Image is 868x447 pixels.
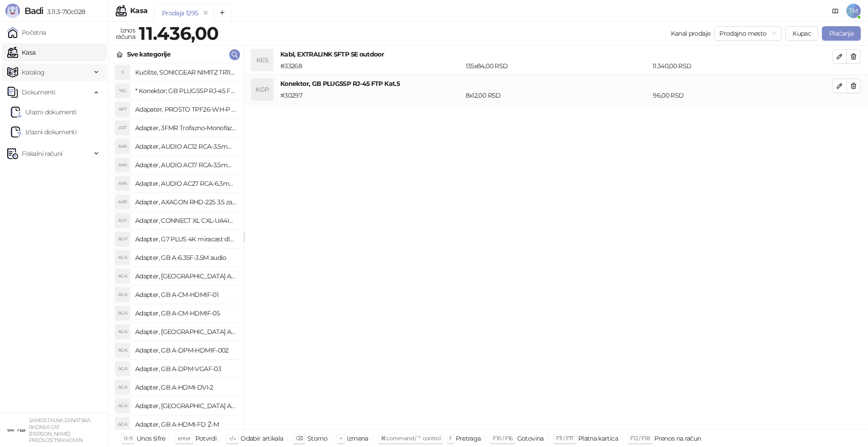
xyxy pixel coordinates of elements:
h4: Adapter, CONNECT XL CXL-UA4IN1 putni univerzalni [135,213,236,228]
span: ⌘ command / ⌃ control [381,435,441,442]
div: Storno [307,433,327,444]
span: F11 / F17 [556,435,574,442]
span: f [449,435,451,442]
div: AAR [115,195,130,209]
span: ⌫ [296,435,303,442]
div: # 30297 [278,90,464,100]
h4: Adapter, GB A-DPM-HDMIF-002 [135,343,236,358]
div: AGP [115,232,130,246]
div: # 33268 [278,61,464,71]
h4: Adapter, GB A-DPM-VGAF-03 [135,362,236,376]
div: AGA [115,417,130,432]
div: Potvrdi [195,433,217,444]
h4: Adapter, [GEOGRAPHIC_DATA] A-CMU3-LAN-05 hub [135,325,236,339]
span: 0-9 [124,435,132,442]
span: Katalog [22,63,45,81]
span: enter [178,435,191,442]
a: Izlazni dokumenti [11,123,76,141]
h4: Adapter, [GEOGRAPHIC_DATA] A-AC-UKEU-001 UK na EU 7.5A [135,269,236,283]
h4: Adapter, GB A-6.35F-3.5M audio [135,250,236,265]
h4: Adapter, GB A-CM-HDMIF-01 [135,287,236,302]
span: Dokumenti [22,83,55,101]
a: Početna [7,24,46,42]
a: Kasa [7,43,35,61]
div: AGA [115,306,130,320]
h4: Adapter, AUDIO AC17 RCA-3.5mm stereo [135,158,236,172]
div: AGA [115,399,130,413]
div: Platna kartica [578,433,618,444]
h4: Adapter, AUDIO AC12 RCA-3.5mm mono [135,139,236,154]
div: AGA [115,287,130,302]
div: Pretraga [456,433,481,444]
div: 96,00 RSD [651,90,834,100]
div: 135 x 84,00 RSD [464,61,651,71]
h4: Adapter, 3FMR Trofazno-Monofazni [135,121,236,135]
div: Odabir artikala [241,433,283,444]
div: Kasa [130,7,147,14]
span: + [340,435,342,442]
div: AGA [115,269,130,283]
div: A3T [115,121,130,135]
div: 8 x 12,00 RSD [464,90,651,100]
div: Iznos računa [114,24,137,42]
div: AGA [115,250,130,265]
div: Sve kategorije [127,49,170,59]
div: AGA [115,380,130,395]
div: ACX [115,213,130,228]
span: TM [846,4,861,18]
button: Kupac [785,26,818,41]
div: KGP [251,79,273,100]
h4: Adapter, [GEOGRAPHIC_DATA] A-HDMI-FC Ž-M [135,399,236,413]
span: ↑/↓ [229,435,236,442]
div: Izmena [347,433,368,444]
div: Prodaja 1295 [162,8,198,18]
div: Gotovina [517,433,544,444]
div: Unos šifre [137,433,165,444]
div: KES [251,49,273,71]
h4: Adapter, GB A-HDMI-DVI-2 [135,380,236,395]
div: 11.340,00 RSD [651,61,834,71]
h4: Kućište, SONICGEAR NIMITZ TR1100 belo BEZ napajanja [135,65,236,80]
strong: 11.436,00 [139,22,218,44]
span: 3.11.3-710c028 [43,8,85,16]
div: AAA [115,158,130,172]
h4: Adapter, AXAGON RHD-225 3.5 za 2x2.5 [135,195,236,209]
div: AGA [115,343,130,358]
div: AAA [115,139,130,154]
span: F10 / F16 [493,435,512,442]
h4: Adapter, GB A-HDMI-FD Ž-M [135,417,236,432]
div: AGA [115,325,130,339]
div: APT [115,102,130,117]
div: Prenos na račun [654,433,701,444]
h4: Adapater, PROSTO TPF26-WH-P razdelnik [135,102,236,117]
h4: Adapter, G7 PLUS 4K miracast dlna airplay za TV [135,232,236,246]
span: Fiskalni računi [22,145,62,163]
div: Kanal prodaje [671,28,711,38]
small: SAMOSTALNA ZANATSKA RADNJA CAT [PERSON_NAME] PREDUZETNIK KOVIN [29,417,90,443]
h4: Adapter, AUDIO AC27 RCA-6.3mm stereo [135,176,236,191]
span: Badi [24,5,43,16]
a: Ulazni dokumentiUlazni dokumenti [11,103,77,121]
button: Add tab [213,4,231,22]
span: Prodajno mesto [719,27,776,40]
h4: Konektor, GB PLUG5SP RJ-45 FTP Kat.5 [280,79,832,89]
img: 64x64-companyLogo-ae27db6e-dfce-48a1-b68e-83471bd1bffd.png [7,421,25,439]
button: remove [200,9,212,17]
button: Plaćanje [822,26,861,41]
div: grid [109,63,244,429]
span: F12 / F18 [630,435,650,442]
h4: Kabl, EXTRALINK SFTP 5E outdoor [280,49,832,59]
div: AAA [115,176,130,191]
h4: * Konektor; GB PLUG5SP RJ-45 FTP Kat.5 [135,84,236,98]
img: Logo [5,4,20,18]
div: AGA [115,362,130,376]
a: Dokumentacija [828,4,843,18]
div: S [115,65,130,80]
h4: Adapter, GB A-CM-HDMIF-05 [135,306,236,320]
